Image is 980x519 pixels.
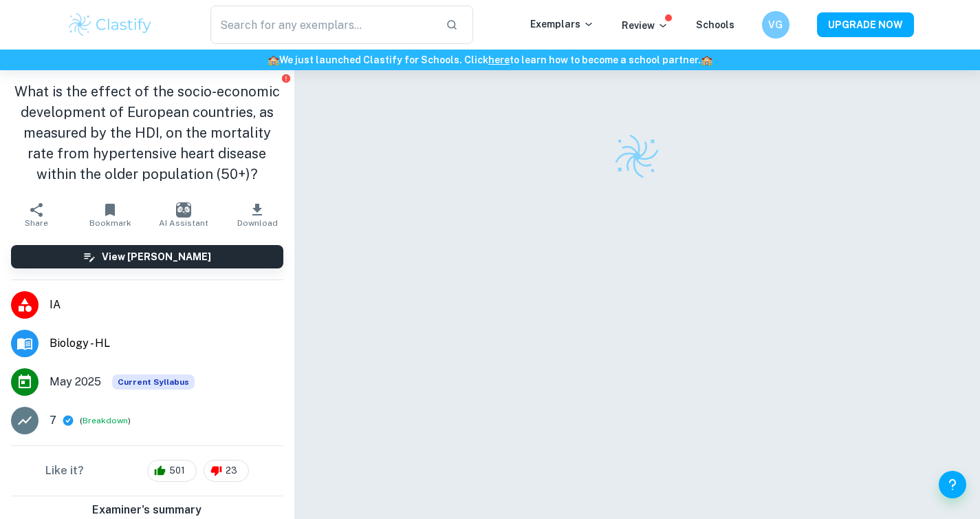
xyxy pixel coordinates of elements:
[3,52,977,67] h6: We just launched Clastify for Schools. Click to learn how to become a school partner.
[147,460,197,482] div: 501
[488,54,510,65] a: here
[112,374,195,390] div: This exemplar is based on the current syllabus. Feel free to refer to it for inspiration/ideas wh...
[67,11,154,39] img: Clastify logo
[221,195,294,234] button: Download
[210,6,435,44] input: Search for any exemplars...
[11,245,283,268] button: View [PERSON_NAME]
[613,132,661,180] img: Clastify logo
[204,460,249,482] div: 23
[147,195,221,234] button: AI Assistant
[50,374,101,390] span: May 2025
[25,218,48,228] span: Share
[281,73,292,83] button: Report issue
[696,19,734,30] a: Schools
[237,218,278,228] span: Download
[102,249,211,264] h6: View [PERSON_NAME]
[162,464,193,478] span: 501
[762,11,790,39] button: VG
[218,464,245,478] span: 23
[176,202,191,218] img: AI Assistant
[268,54,279,65] span: 🏫
[80,414,131,427] span: ( )
[767,17,783,32] h6: VG
[701,54,712,65] span: 🏫
[939,471,966,498] button: Help and Feedback
[50,412,56,429] p: 7
[112,374,195,390] span: Current Syllabus
[159,218,208,228] span: AI Assistant
[74,195,147,234] button: Bookmark
[50,297,283,313] span: IA
[83,414,128,427] button: Breakdown
[622,18,668,33] p: Review
[6,502,289,518] h6: Examiner's summary
[11,81,283,184] h1: What is the effect of the socio-economic development of European countries, as measured by the HD...
[45,463,84,479] h6: Like it?
[817,12,914,37] button: UPGRADE NOW
[50,335,283,352] span: Biology - HL
[89,218,131,228] span: Bookmark
[530,17,594,32] p: Exemplars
